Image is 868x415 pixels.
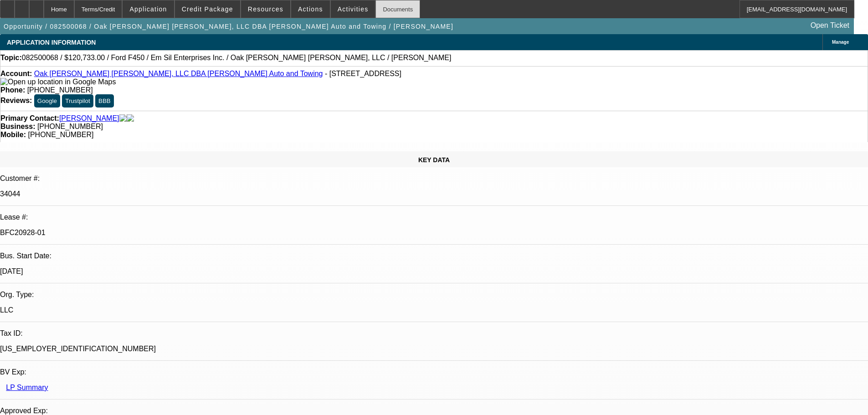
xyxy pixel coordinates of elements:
span: Opportunity / 082500068 / Oak [PERSON_NAME] [PERSON_NAME], LLC DBA [PERSON_NAME] Auto and Towing ... [4,23,453,30]
strong: Primary Contact: [0,114,59,123]
strong: Business: [0,123,35,130]
strong: Topic: [0,54,22,62]
button: Trustpilot [62,94,93,108]
span: KEY DATA [418,156,450,164]
strong: Account: [0,70,32,77]
span: Credit Package [182,5,233,13]
span: 082500068 / $120,733.00 / Ford F450 / Em Sil Enterprises Inc. / Oak [PERSON_NAME] [PERSON_NAME], ... [22,54,452,62]
a: LP Summary [6,384,48,391]
span: Activities [338,5,369,13]
img: facebook-icon.png [119,114,127,123]
strong: Phone: [0,86,25,94]
a: [PERSON_NAME] [59,114,119,123]
span: Application [129,5,167,13]
a: Oak [PERSON_NAME] [PERSON_NAME], LLC DBA [PERSON_NAME] Auto and Towing [34,70,323,77]
button: Credit Package [175,0,240,18]
button: Activities [331,0,375,18]
span: [PHONE_NUMBER] [28,131,93,138]
span: Resources [248,5,283,13]
a: View Google Maps [0,78,116,86]
span: [PHONE_NUMBER] [27,86,93,94]
button: Resources [241,0,290,18]
span: [PHONE_NUMBER] [37,123,103,130]
span: Manage [832,40,849,45]
button: Actions [291,0,330,18]
button: Google [34,94,60,108]
img: linkedin-icon.png [127,114,134,123]
strong: Reviews: [0,97,32,104]
img: Open up location in Google Maps [0,78,116,86]
span: - [STREET_ADDRESS] [325,70,401,77]
span: Actions [298,5,323,13]
button: Application [123,0,174,18]
strong: Mobile: [0,131,26,138]
button: BBB [95,94,114,108]
a: Open Ticket [807,18,853,33]
span: APPLICATION INFORMATION [7,39,96,46]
